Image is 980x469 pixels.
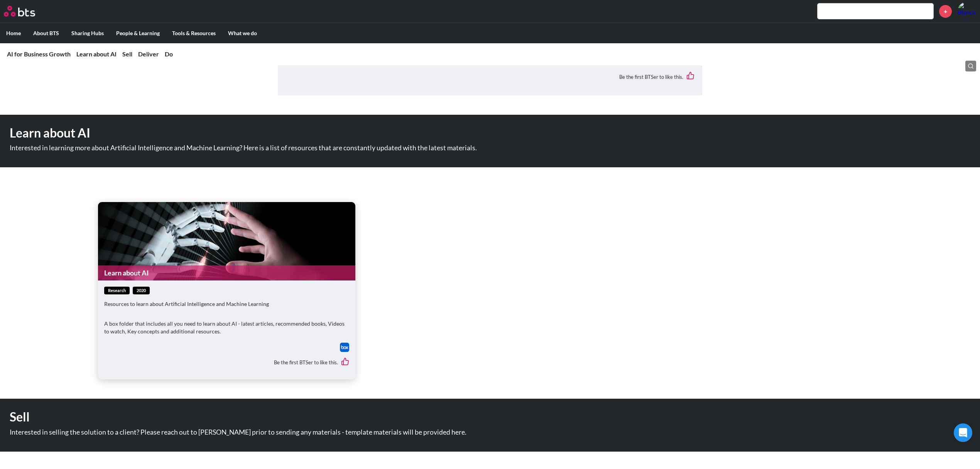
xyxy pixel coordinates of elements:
[4,6,35,17] img: BTS Logo
[958,2,976,20] img: Bianca Cowan
[10,124,682,142] h1: Learn about AI
[27,23,65,43] label: About BTS
[104,287,130,295] span: research
[104,352,349,374] div: Be the first BTSer to like this.
[340,343,349,352] img: Box logo
[222,23,263,43] label: What we do
[7,50,71,58] a: AI for Business Growth
[76,50,117,58] a: Learn about AI
[133,287,150,295] span: 2020
[110,23,166,43] label: People & Learning
[122,50,132,58] a: Sell
[340,343,349,352] a: Download file from Box
[138,50,159,58] a: Deliver
[286,66,694,87] div: Be the first BTSer to like this.
[98,265,355,280] a: Learn about AI
[958,2,976,20] a: Profile
[104,320,349,335] p: A box folder that includes all you need to learn about AI - latest articles, recommended books, V...
[4,6,49,17] a: Go home
[10,144,547,151] p: Interested in learning more about Artificial Intelligence and Machine Learning? Here is a list of...
[65,23,110,43] label: Sharing Hubs
[939,5,952,18] a: +
[165,50,173,58] a: Do
[10,408,682,426] h1: Sell
[954,423,972,442] div: Open Intercom Messenger
[10,429,547,436] p: Interested in selling the solution to a client? Please reach out to [PERSON_NAME] prior to sendin...
[166,23,222,43] label: Tools & Resources
[104,300,349,308] p: Resources to learn about Artificial Intelligence and Machine Learning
